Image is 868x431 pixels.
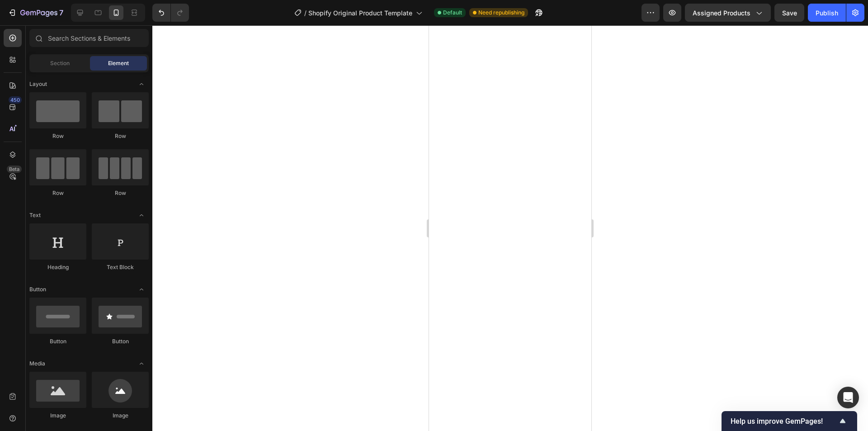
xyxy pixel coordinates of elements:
div: Row [92,132,149,140]
span: Layout [29,80,47,88]
div: Heading [29,263,86,271]
span: Help us improve GemPages! [731,417,837,426]
span: Save [782,9,797,17]
span: Shopify Original Product Template [308,8,412,18]
div: Row [92,189,149,197]
button: Assigned Products [685,4,771,22]
input: Search Sections & Elements [29,29,149,47]
span: Need republishing [478,9,524,17]
div: Row [29,132,86,140]
div: Publish [816,8,838,18]
button: Save [774,4,804,22]
span: Default [443,9,462,17]
div: Text Block [92,263,149,271]
span: Text [29,211,41,219]
div: Open Intercom Messenger [837,387,859,408]
div: Image [92,412,149,420]
button: Show survey - Help us improve GemPages! [731,416,848,426]
span: Toggle open [134,356,149,371]
span: / [304,8,307,18]
div: Undo/Redo [152,4,189,22]
span: Assigned Products [693,8,750,18]
span: Media [29,360,45,368]
span: Toggle open [134,282,149,297]
iframe: Design area [429,25,591,431]
div: Button [92,337,149,346]
div: Button [29,337,86,346]
button: 7 [4,4,67,22]
span: Toggle open [134,77,149,91]
p: 7 [59,7,63,18]
div: Row [29,189,86,197]
span: Element [108,59,129,67]
button: Publish [808,4,846,22]
div: Image [29,412,86,420]
span: Button [29,285,46,294]
span: Section [50,59,70,67]
div: Beta [7,166,22,173]
div: 450 [9,96,22,104]
span: Toggle open [134,208,149,223]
